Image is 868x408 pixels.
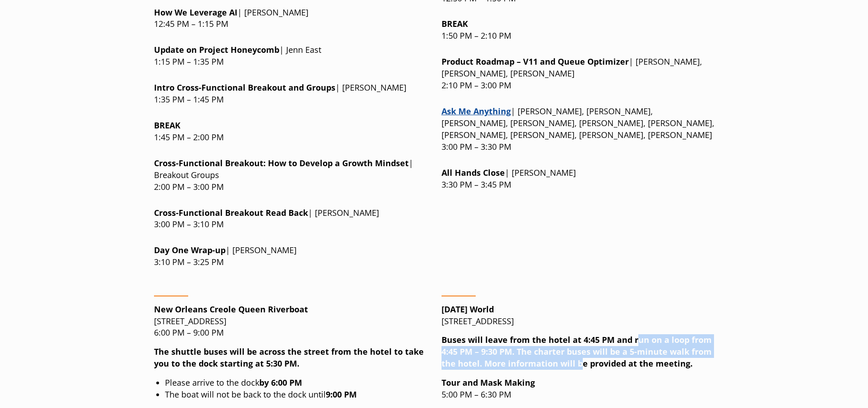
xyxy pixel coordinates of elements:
[154,120,427,143] p: 1:45 PM – 2:00 PM
[442,167,714,191] p: | [PERSON_NAME] 3:30 PM – 3:45 PM
[442,377,714,401] p: 5:00 PM – 6:30 PM
[326,389,357,400] strong: 9:00 PM
[442,106,714,153] p: | [PERSON_NAME], [PERSON_NAME], [PERSON_NAME], [PERSON_NAME], [PERSON_NAME], [PERSON_NAME], [PERS...
[154,44,279,55] strong: Update on Project Honeycomb
[154,245,427,268] p: | [PERSON_NAME] 3:10 PM – 3:25 PM
[442,334,712,369] strong: Buses will leave from the hotel at 4:45 PM and run on a loop from 4:45 PM – 9:30 PM. The charter ...
[442,56,714,92] p: | [PERSON_NAME], [PERSON_NAME], [PERSON_NAME] 2:10 PM – 3:00 PM
[442,304,714,327] p: [STREET_ADDRESS]
[259,377,302,388] strong: by 6:00 PM
[165,377,427,389] li: Please arrive to the dock
[154,207,260,218] strong: Cross-Functional Breakou
[442,304,494,315] strong: [DATE] World
[154,304,427,339] p: [STREET_ADDRESS] 6:00 PM – 9:00 PM
[154,207,308,218] strong: t Read Back
[154,207,427,231] p: | [PERSON_NAME] 3:00 PM – 3:10 PM
[154,82,335,93] strong: Intro Cross-Functional Breakout and Groups
[154,7,237,18] strong: How We Leverage AI
[154,7,427,31] p: | [PERSON_NAME] 12:45 PM – 1:15 PM
[154,158,409,168] strong: Cross-Functional Breakout: H
[274,158,409,168] strong: ow to Develop a Growth Mindset
[154,245,226,255] strong: Day One Wrap-up
[154,158,427,193] p: | Breakout Groups 2:00 PM – 3:00 PM
[154,304,308,315] strong: New Orleans Creole Queen Riverboat
[442,106,511,117] a: Link opens in a new window
[154,346,424,369] strong: The shuttle buses will be across the street from the hotel to take you to the dock starting at 5:...
[154,44,427,68] p: | Jenn East 1:15 PM – 1:35 PM
[154,82,427,106] p: | [PERSON_NAME] 1:35 PM – 1:45 PM
[154,120,180,131] strong: BREAK
[165,389,427,401] li: The boat will not be back to the dock until
[442,377,535,388] strong: Tour and Mask Making
[442,56,629,67] strong: Product Roadmap – V11 and Queue Optimizer
[442,167,505,178] strong: All Hands Close
[442,18,714,42] p: 1:50 PM – 2:10 PM
[442,18,468,29] strong: BREAK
